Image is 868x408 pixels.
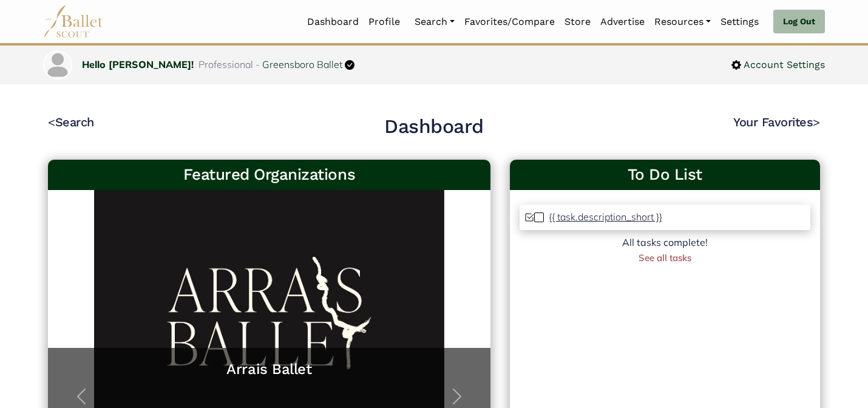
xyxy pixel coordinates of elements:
[733,115,820,129] a: Your Favorites>
[595,9,649,35] a: Advertise
[410,9,459,35] a: Search
[520,165,810,185] a: To Do List
[364,9,405,35] a: Profile
[262,58,342,70] a: Greensboro Ballet
[731,57,825,73] a: Account Settings
[302,9,364,35] a: Dashboard
[58,165,481,185] h3: Featured Organizations
[384,114,484,140] h2: Dashboard
[459,9,560,35] a: Favorites/Compare
[198,58,253,70] span: Professional
[639,252,691,263] a: See all tasks
[520,235,810,251] div: All tasks complete!
[44,52,71,78] img: profile picture
[649,9,716,35] a: Resources
[549,211,662,223] p: {{ task.description_short }}
[60,360,478,379] a: Arrais Ballet
[560,9,595,35] a: Store
[716,9,764,35] a: Settings
[773,10,825,34] a: Log Out
[813,114,820,129] code: >
[256,58,260,70] span: -
[741,57,825,73] span: Account Settings
[82,58,194,70] a: Hello [PERSON_NAME]!
[48,115,94,129] a: <Search
[48,114,55,129] code: <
